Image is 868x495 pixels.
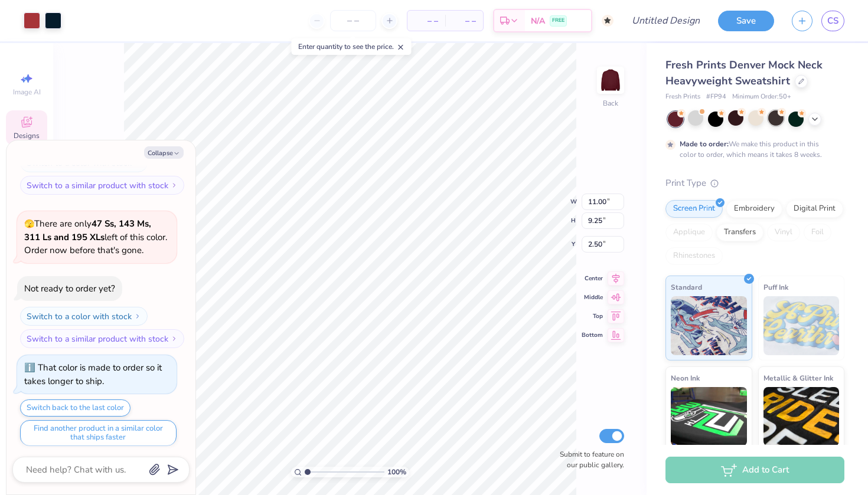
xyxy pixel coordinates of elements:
[452,15,476,27] span: – –
[24,218,34,230] span: 🫣
[665,58,823,88] span: Fresh Prints Denver Mock Neck Heavyweight Sweatshirt
[14,131,40,140] span: Designs
[680,139,825,160] div: We make this product in this color to order, which means it takes 8 weeks.
[671,296,747,355] img: Standard
[671,281,702,293] span: Standard
[20,399,130,417] button: Switch back to the last color
[767,224,800,241] div: Vinyl
[671,387,747,446] img: Neon Ink
[763,281,788,293] span: Puff Ink
[665,176,844,190] div: Print Type
[726,200,782,218] div: Embroidery
[680,139,729,149] strong: Made to order:
[24,218,151,243] strong: 47 Ss, 143 Ms, 311 Ls and 195 XLs
[718,11,774,31] button: Save
[804,224,831,241] div: Foil
[387,467,406,477] span: 100 %
[622,9,709,32] input: Untitled Design
[603,98,618,109] div: Back
[665,224,713,241] div: Applique
[582,293,603,301] span: Middle
[144,146,184,159] button: Collapse
[786,200,843,218] div: Digital Print
[330,10,376,31] input: – –
[415,15,438,27] span: – –
[531,15,545,27] span: N/A
[763,387,840,446] img: Metallic & Glitter Ink
[821,11,844,31] a: CS
[665,200,723,218] div: Screen Print
[763,372,833,384] span: Metallic & Glitter Ink
[24,362,162,387] div: That color is made to order so it takes longer to ship.
[732,92,791,102] span: Minimum Order: 50 +
[599,68,622,92] img: Back
[665,247,723,265] div: Rhinestones
[763,296,840,355] img: Puff Ink
[582,274,603,283] span: Center
[552,17,564,25] span: FREE
[13,87,41,97] span: Image AI
[20,176,184,195] button: Switch to a similar product with stock
[671,372,700,384] span: Neon Ink
[24,283,115,294] div: Not ready to order yet?
[582,331,603,339] span: Bottom
[171,335,178,342] img: Switch to a similar product with stock
[827,14,838,28] span: CS
[292,38,412,55] div: Enter quantity to see the price.
[24,218,167,256] span: There are only left of this color. Order now before that's gone.
[134,313,141,320] img: Switch to a color with stock
[20,307,148,326] button: Switch to a color with stock
[716,224,763,241] div: Transfers
[665,92,700,102] span: Fresh Prints
[20,329,184,348] button: Switch to a similar product with stock
[553,449,624,470] label: Submit to feature on our public gallery.
[706,92,726,102] span: # FP94
[171,182,178,189] img: Switch to a similar product with stock
[20,420,177,446] button: Find another product in a similar color that ships faster
[582,312,603,320] span: Top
